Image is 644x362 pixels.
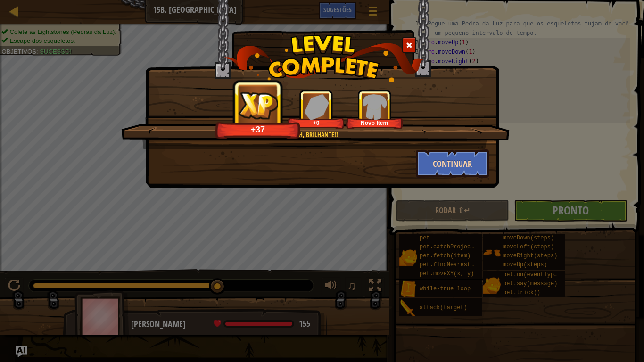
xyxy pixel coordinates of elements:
[289,119,343,126] div: +0
[416,149,489,178] button: Continuar
[348,119,401,126] div: Novo Item
[166,130,463,140] div: Ooh, brilhante!!
[218,124,298,135] div: +37
[235,89,281,121] img: reward_icon_xp.png
[304,94,329,120] img: reward_icon_gems.png
[221,35,423,82] img: level_complete.png
[362,94,388,120] img: portrait.png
